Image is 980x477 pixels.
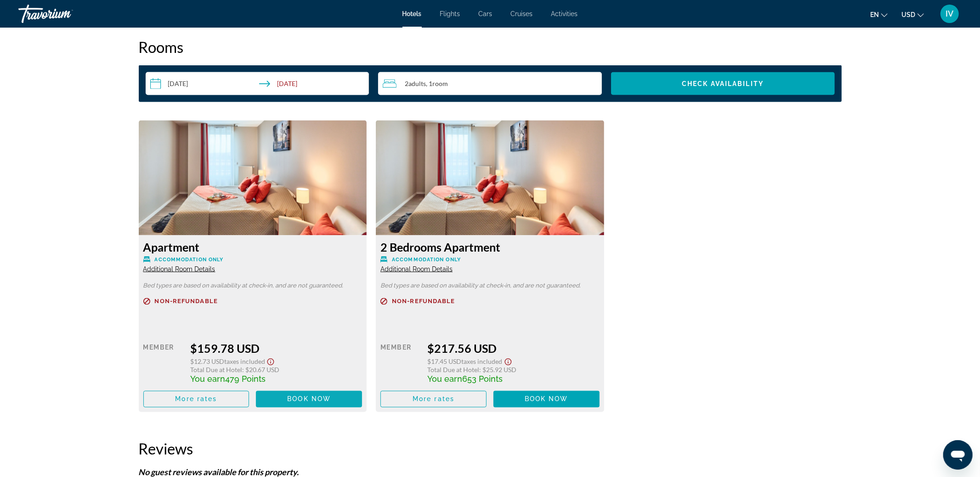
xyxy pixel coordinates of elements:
[139,440,842,458] h2: Reviews
[287,396,331,403] span: Book now
[405,80,426,87] span: 2
[146,72,369,95] button: Check-in date: Nov 28, 2025 Check-out date: Nov 30, 2025
[611,72,835,95] button: Check Availability
[870,11,879,18] span: en
[392,257,461,263] span: Accommodation Only
[143,240,363,254] h3: Apartment
[190,342,362,356] div: $159.78 USD
[378,72,602,95] button: Travelers: 2 adults, 0 children
[479,10,493,17] a: Cars
[18,2,110,26] a: Travorium
[413,396,454,403] span: More rates
[432,80,448,87] span: Room
[225,374,266,384] span: 479 Points
[146,72,835,95] div: Search widget
[901,11,915,18] span: USD
[511,10,533,17] a: Cruises
[265,356,276,366] button: Show Taxes and Fees disclaimer
[143,391,249,408] button: More rates
[139,38,842,56] h2: Rooms
[376,121,604,236] img: d21b59a5-2079-43e7-a707-54c6842c1947.jpeg
[428,374,463,384] span: You earn
[190,366,242,374] span: Total Due at Hotel
[143,265,215,273] span: Additional Room Details
[190,374,225,384] span: You earn
[175,396,217,403] span: More rates
[408,80,426,87] span: Adults
[155,257,224,263] span: Accommodation Only
[493,391,600,408] button: Book now
[190,358,224,366] span: $12.73 USD
[946,9,954,18] span: IV
[440,10,460,17] a: Flights
[938,4,962,23] button: User Menu
[190,366,362,374] div: : $20.67 USD
[463,374,503,384] span: 653 Points
[224,358,265,366] span: Taxes included
[870,8,888,21] button: Change language
[139,121,367,236] img: d21b59a5-2079-43e7-a707-54c6842c1947.jpeg
[155,299,218,305] span: Non-refundable
[525,396,568,403] span: Book now
[426,80,448,87] span: , 1
[380,240,600,254] h3: 2 Bedrooms Apartment
[901,8,924,21] button: Change currency
[428,358,462,366] span: $17.45 USD
[402,10,422,17] a: Hotels
[428,342,600,356] div: $217.56 USD
[428,366,600,374] div: : $25.92 USD
[503,356,514,366] button: Show Taxes and Fees disclaimer
[392,299,455,305] span: Non-refundable
[943,440,973,470] iframe: Кнопка запуска окна обмена сообщениями
[428,366,480,374] span: Total Due at Hotel
[380,282,600,289] p: Bed types are based on availability at check-in, and are not guaranteed.
[462,358,503,366] span: Taxes included
[380,391,487,408] button: More rates
[380,265,453,273] span: Additional Room Details
[256,391,362,408] button: Book now
[682,80,764,87] span: Check Availability
[551,10,578,17] a: Activities
[143,342,183,384] div: Member
[380,342,420,384] div: Member
[143,282,363,289] p: Bed types are based on availability at check-in, and are not guaranteed.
